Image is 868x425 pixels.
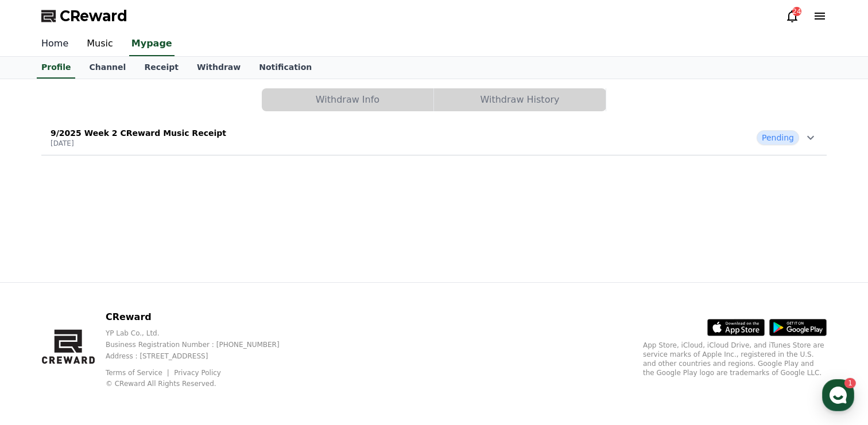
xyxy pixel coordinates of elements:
span: CReward [60,7,127,25]
p: App Store, iCloud, iCloud Drive, and iTunes Store are service marks of Apple Inc., registered in ... [643,341,827,377]
a: Receipt [135,57,188,79]
a: Settings [148,330,220,358]
p: CReward [106,310,298,324]
a: Mypage [129,32,175,56]
span: Messages [95,348,129,357]
a: 1Messages [76,330,148,358]
a: Profile [37,57,75,79]
p: © CReward All Rights Reserved. [106,379,298,388]
span: 1 [117,329,121,338]
a: Notification [250,57,321,79]
p: 9/2025 Week 2 CReward Music Receipt [51,127,226,139]
p: [DATE] [51,139,226,148]
a: Withdraw History [434,88,606,111]
p: YP Lab Co., Ltd. [106,329,298,338]
p: Address : [STREET_ADDRESS] [106,352,298,361]
a: 24 [785,9,799,23]
a: Privacy Policy [174,369,221,377]
a: Home [32,32,77,56]
span: Pending [757,130,799,145]
a: CReward [41,7,127,25]
a: Music [77,32,122,56]
p: Business Registration Number : [PHONE_NUMBER] [106,340,298,349]
a: Terms of Service [106,369,171,377]
a: Home [3,330,76,358]
button: 9/2025 Week 2 CReward Music Receipt [DATE] Pending [41,120,827,155]
a: Withdraw [188,57,250,79]
button: Withdraw History [434,88,606,111]
span: Settings [170,347,198,356]
span: Home [29,347,49,356]
button: Withdraw Info [262,88,433,111]
div: 24 [792,7,801,16]
a: Channel [80,57,135,79]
